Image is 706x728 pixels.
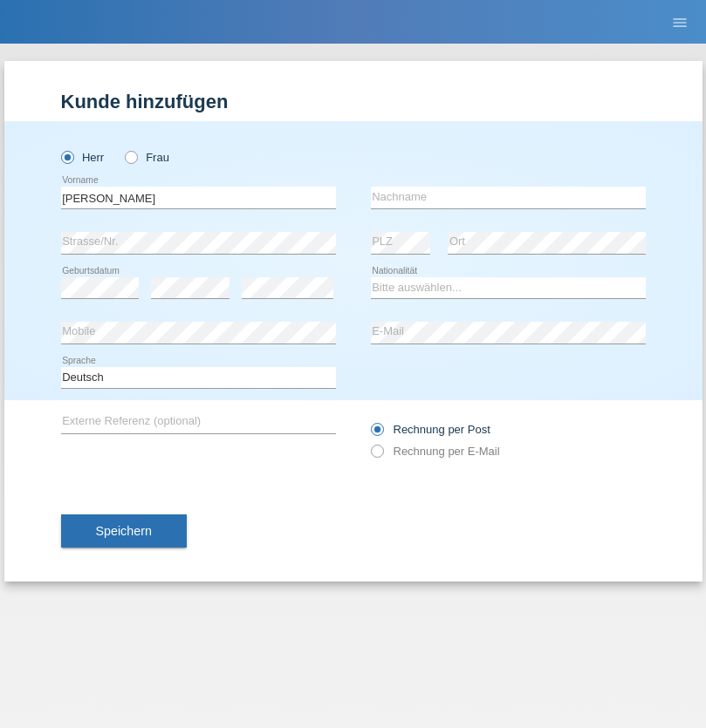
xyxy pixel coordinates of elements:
[96,524,152,538] span: Speichern
[671,14,689,31] i: menu
[371,445,500,458] label: Rechnung per E-Mail
[662,17,697,27] a: menu
[371,423,490,436] label: Rechnung per Post
[61,514,187,548] button: Speichern
[371,445,382,466] input: Rechnung per E-Mail
[125,151,136,162] input: Frau
[61,151,105,164] label: Herr
[61,91,646,112] h1: Kunde hinzufügen
[61,151,72,162] input: Herr
[125,151,169,164] label: Frau
[371,423,382,445] input: Rechnung per Post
